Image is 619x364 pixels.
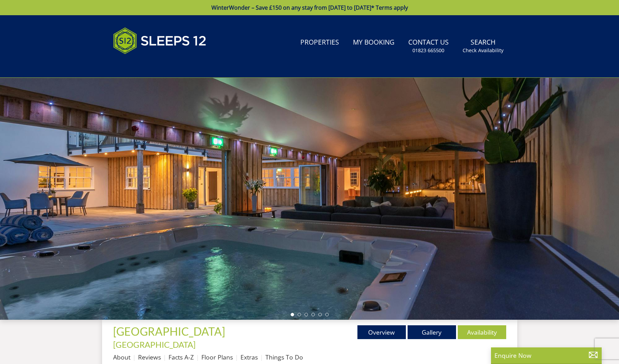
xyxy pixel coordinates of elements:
span: [GEOGRAPHIC_DATA] [113,325,225,338]
small: 01823 665500 [412,47,444,54]
a: Extras [240,353,258,361]
a: Gallery [408,325,456,339]
a: Facts A-Z [169,353,194,361]
a: Properties [298,35,342,50]
a: SearchCheck Availability [460,35,506,57]
a: Contact Us01823 665500 [406,35,452,57]
a: Availability [458,325,506,339]
a: [GEOGRAPHIC_DATA] [113,325,227,338]
a: [GEOGRAPHIC_DATA] [113,339,195,349]
a: My Booking [350,35,397,50]
small: Check Availability [463,47,503,54]
iframe: Customer reviews powered by Trustpilot [110,62,182,68]
p: Enquire Now [494,351,598,360]
a: Things To Do [265,353,303,361]
a: Reviews [138,353,161,361]
a: Overview [357,325,406,339]
a: About [113,353,130,361]
img: Sleeps 12 [113,24,207,58]
a: Floor Plans [201,353,233,361]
